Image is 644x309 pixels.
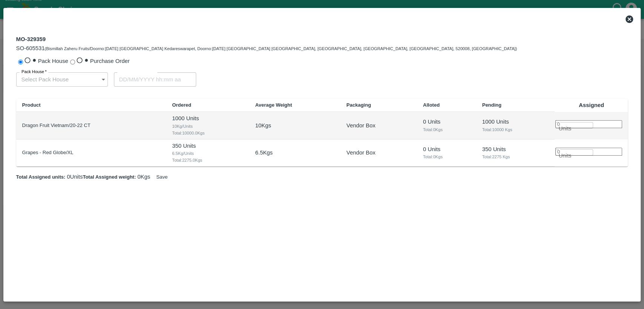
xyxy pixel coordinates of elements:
[482,126,549,133] span: Total: 10000 Kgs
[172,157,243,164] span: Total: 2275.0 Kgs
[83,174,136,180] label: Total Assigned weight:
[22,102,41,108] b: Product
[16,44,517,52] div: (Bismillah Zaheru Fruits/Doorno:[DATE] [GEOGRAPHIC_DATA] Kedareswarapet, Doorno:[DATE] [GEOGRAPHI...
[38,58,68,64] span: Pack House
[482,153,549,160] span: Total: 2275 Kgs
[172,114,243,122] p: 1000 Units
[83,173,150,181] p: 0 Kgs
[482,118,549,126] p: 1000 Units
[558,151,571,160] p: Units
[16,173,83,181] p: 0 Units
[172,102,191,108] b: Ordered
[22,69,47,75] label: Pack House
[98,75,108,84] button: Open
[16,112,166,139] td: Dragon Fruit Vietnam/20-22 CT
[172,123,243,130] span: 10 Kg/Units
[482,145,549,153] p: 350 Units
[558,124,571,133] p: Units
[16,34,517,52] div: MO-329359
[172,150,243,157] span: 6.5 Kg/Units
[16,45,45,51] span: SO-605531
[16,72,93,87] input: Select Pack House
[172,130,243,136] span: Total: 10000.0 Kgs
[16,139,166,167] td: Grapes - Red Globe/XL
[579,102,604,108] b: Assigned
[114,72,196,87] input: Choose date, selected date is Sep 24, 2025
[423,153,470,160] span: Total: 0 Kgs
[346,102,371,108] b: Packaging
[172,142,243,150] p: 350 Units
[90,58,130,64] span: Purchase Order
[255,102,292,108] b: Average Weight
[255,121,271,130] p: 10 Kgs
[423,102,440,108] b: Alloted
[555,120,622,128] input: 0
[555,148,622,156] input: 0
[16,174,66,180] label: Total Assigned units:
[18,60,23,64] input: Pack House
[346,121,375,130] p: Vendor Box
[346,148,375,157] p: Vendor Box
[423,118,470,126] p: 0 Units
[423,145,470,153] p: 0 Units
[482,102,501,108] b: Pending
[255,148,272,157] p: 6.5 Kgs
[423,126,470,133] span: Total: 0 Kgs
[70,60,75,64] input: Purchase Order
